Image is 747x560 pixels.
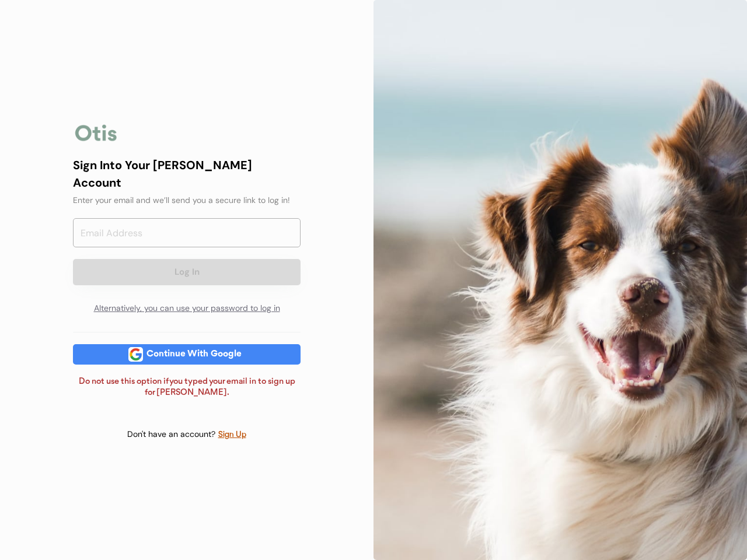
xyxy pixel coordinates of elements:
button: Log In [73,259,301,285]
div: Alternatively, you can use your password to log in [73,297,301,320]
div: Don't have an account? [127,429,218,440]
div: Sign Up [218,428,247,442]
div: Enter your email and we’ll send you a secure link to log in! [73,194,301,206]
div: Do not use this option if you typed your email in to sign up for [PERSON_NAME]. [73,376,301,399]
div: Sign Into Your [PERSON_NAME] Account [73,156,301,191]
input: Email Address [73,218,301,247]
div: Continue With Google [143,350,245,359]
